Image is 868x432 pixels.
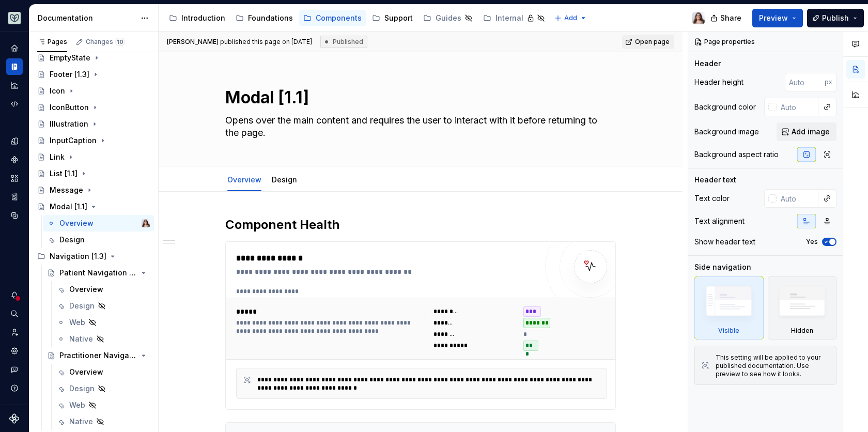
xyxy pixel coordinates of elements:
[59,235,85,245] div: Design
[69,334,93,344] div: Native
[6,40,23,56] a: Home
[9,413,20,424] a: Supernova Logo
[6,96,23,112] a: Code automation
[6,324,23,341] div: Invite team
[50,102,89,113] div: IconButton
[33,165,154,182] a: List [1.1]
[807,9,864,27] button: Publish
[694,58,721,69] div: Header
[33,248,154,265] div: Navigation [1.3]
[53,380,154,397] a: Design
[167,38,219,45] span: [PERSON_NAME]
[6,189,23,205] div: Storybook stories
[694,262,751,272] div: Side navigation
[806,238,818,246] label: Yes
[248,13,293,23] div: Foundations
[825,78,832,86] p: px
[479,10,549,26] a: Internal
[777,98,818,116] input: Auto
[50,135,97,146] div: InputCaption
[59,218,94,228] div: Overview
[6,77,23,94] div: Analytics
[225,217,616,233] h2: Component Health
[86,38,125,46] div: Changes
[718,327,739,335] div: Visible
[705,9,748,27] button: Share
[50,152,65,162] div: Link
[33,66,154,83] a: Footer [1.3]
[33,182,154,198] a: Message
[142,219,150,227] img: Brittany Hogg
[181,13,225,23] div: Introduction
[115,38,125,46] span: 10
[777,122,836,141] button: Add image
[6,343,23,359] a: Settings
[53,364,154,380] a: Overview
[384,13,413,23] div: Support
[50,86,65,96] div: Icon
[223,112,614,141] textarea: Opens over the main content and requires the user to interact with it before returning to the page.
[822,13,849,23] span: Publish
[50,53,90,63] div: EmptyState
[694,102,756,112] div: Background color
[551,11,590,25] button: Add
[720,13,741,23] span: Share
[419,10,477,26] a: Guides
[167,38,312,46] span: published this page on [DATE]
[227,175,261,184] a: Overview
[768,276,837,340] div: Hidden
[6,170,23,187] a: Assets
[59,268,137,278] div: Patient Navigation [1.3]
[43,347,154,364] a: Practitioner Navigation[1.3]
[69,400,85,410] div: Web
[33,50,154,66] a: EmptyState
[368,10,417,26] a: Support
[50,202,87,212] div: Modal [1.1]
[694,216,745,226] div: Text alignment
[8,12,21,24] img: 256e2c79-9abd-4d59-8978-03feab5a3943.png
[43,215,154,232] a: OverviewBrittany Hogg
[6,151,23,168] a: Components
[694,237,755,247] div: Show header text
[694,276,764,340] div: Visible
[268,168,301,190] div: Design
[53,298,154,314] a: Design
[43,265,154,281] a: Patient Navigation [1.3]
[316,13,362,23] div: Components
[69,301,95,311] div: Design
[6,133,23,149] a: Design tokens
[53,281,154,298] a: Overview
[6,287,23,303] button: Notifications
[694,175,736,185] div: Header text
[33,83,154,99] a: Icon
[791,327,813,335] div: Hidden
[53,413,154,430] a: Native
[33,149,154,165] a: Link
[716,353,830,378] div: This setting will be applied to your published documentation. Use preview to see how it looks.
[69,367,103,377] div: Overview
[6,207,23,224] a: Data sources
[692,12,705,24] img: Brittany Hogg
[6,305,23,322] button: Search ⌘K
[6,361,23,378] button: Contact support
[223,85,614,110] textarea: Modal [1.1]
[792,127,830,137] span: Add image
[635,38,670,46] span: Open page
[37,38,67,46] div: Pages
[495,13,523,23] div: Internal
[50,168,78,179] div: List [1.1]
[564,14,577,22] span: Add
[320,36,367,48] div: Published
[622,35,674,49] a: Open page
[6,58,23,75] a: Documentation
[694,127,759,137] div: Background image
[59,350,137,361] div: Practitioner Navigation[1.3]
[38,13,135,23] div: Documentation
